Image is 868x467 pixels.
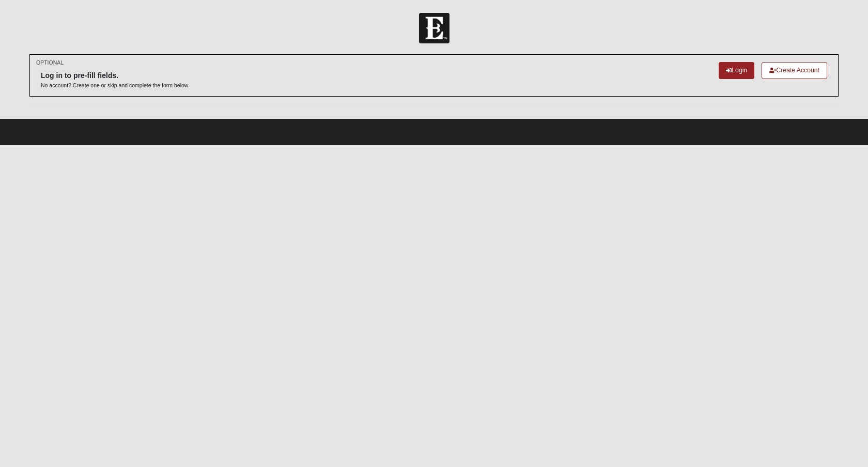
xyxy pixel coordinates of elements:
[41,71,190,80] h6: Log in to pre-fill fields.
[762,62,827,79] a: Create Account
[36,59,64,67] small: OPTIONAL
[41,82,190,89] p: No account? Create one or skip and complete the form below.
[719,62,754,79] a: Login
[419,13,450,43] img: Church of Eleven22 Logo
